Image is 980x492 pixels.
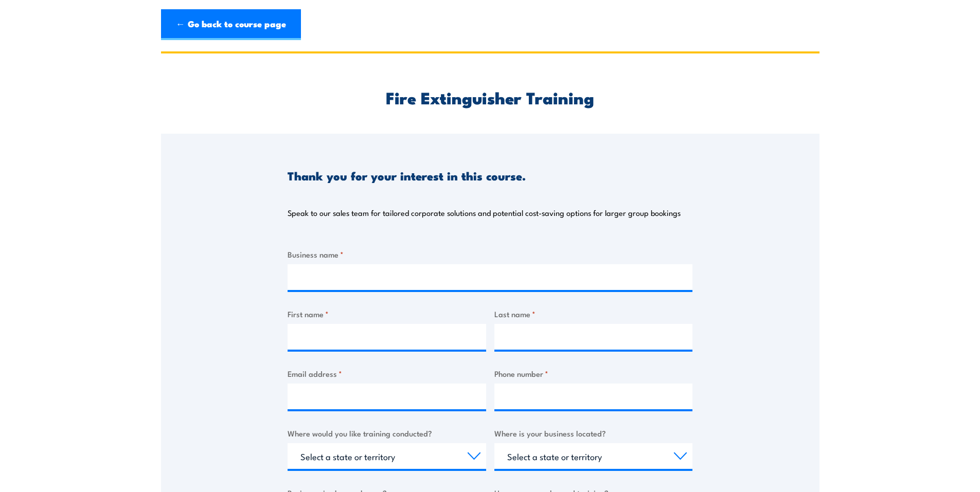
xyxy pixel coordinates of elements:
[288,427,486,439] label: Where would you like training conducted?
[288,248,692,260] label: Business name
[494,308,693,320] label: Last name
[288,90,692,104] h2: Fire Extinguisher Training
[288,208,681,218] p: Speak to our sales team for tailored corporate solutions and potential cost-saving options for la...
[494,427,693,439] label: Where is your business located?
[161,9,301,40] a: ← Go back to course page
[494,368,693,379] label: Phone number
[288,368,486,379] label: Email address
[288,170,526,181] h3: Thank you for your interest in this course.
[288,308,486,320] label: First name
